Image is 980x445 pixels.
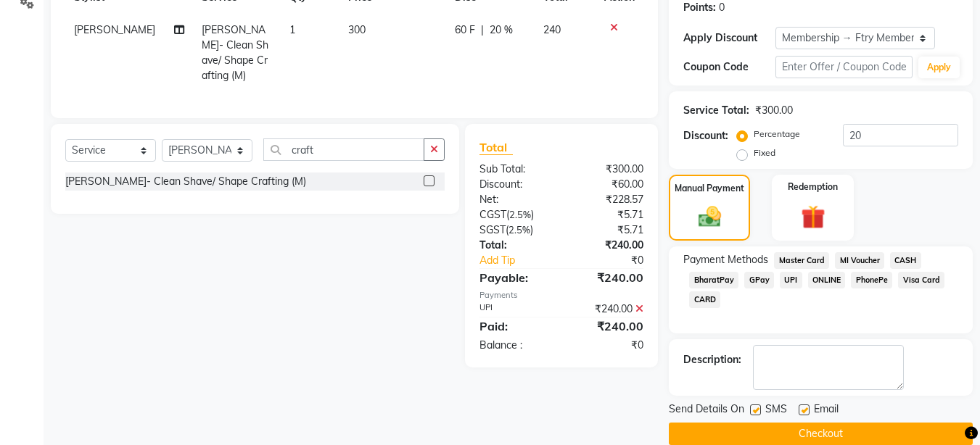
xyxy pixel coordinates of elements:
div: ₹0 [561,338,654,353]
div: ₹240.00 [561,301,654,317]
img: _gift.svg [794,202,833,232]
label: Manual Payment [675,182,744,195]
span: Total [479,140,513,155]
span: [PERSON_NAME]- Clean Shave/ Shape Crafting (M) [202,23,268,82]
div: ₹60.00 [561,177,654,192]
div: UPI [469,301,561,317]
div: Discount: [683,128,728,144]
button: Apply [918,57,960,78]
div: Net: [469,192,561,207]
span: | [481,22,484,38]
div: ₹240.00 [561,269,654,286]
div: Balance : [469,338,561,353]
span: Master Card [774,252,829,269]
div: [PERSON_NAME]- Clean Shave/ Shape Crafting (M) [65,174,306,189]
div: ( ) [469,222,561,238]
div: Paid: [469,317,561,335]
div: ₹0 [577,253,655,268]
img: _cash.svg [691,204,728,230]
span: Visa Card [898,272,944,288]
span: Email [814,402,839,420]
label: Redemption [788,180,838,194]
div: ₹300.00 [561,162,654,177]
div: ₹240.00 [561,317,654,335]
span: PhonePe [851,272,892,288]
input: Enter Offer / Coupon Code [775,56,913,78]
div: Sub Total: [469,162,561,177]
label: Fixed [754,146,775,159]
div: Description: [683,352,741,367]
span: 60 F [455,22,475,38]
div: Payable: [469,269,561,286]
div: Payments [479,289,643,301]
span: 20 % [490,22,513,38]
a: Add Tip [469,253,577,268]
span: CGST [479,208,506,221]
span: 300 [348,23,366,36]
div: ₹5.71 [561,222,654,238]
div: ₹228.57 [561,192,654,207]
span: GPay [744,272,774,288]
span: 2.5% [509,209,531,220]
span: 1 [289,23,295,36]
span: MI Voucher [835,252,884,269]
span: BharatPay [689,272,738,288]
span: SMS [765,402,787,420]
div: Total: [469,238,561,253]
input: Search or Scan [263,138,424,161]
div: ( ) [469,207,561,222]
span: Payment Methods [683,252,768,267]
div: ₹300.00 [755,103,793,118]
span: Send Details On [669,402,744,420]
div: ₹5.71 [561,207,654,222]
div: Service Total: [683,103,749,118]
span: SGST [479,223,506,236]
span: [PERSON_NAME] [74,23,155,36]
div: ₹240.00 [561,238,654,253]
span: 240 [543,23,561,36]
span: CASH [890,252,921,269]
div: Discount: [469,177,561,192]
span: UPI [780,272,802,288]
label: Percentage [754,128,800,141]
span: ONLINE [808,272,846,288]
span: CARD [689,291,720,308]
button: Checkout [669,423,973,445]
span: 2.5% [508,224,530,236]
div: Apply Discount [683,30,775,46]
div: Coupon Code [683,59,775,75]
